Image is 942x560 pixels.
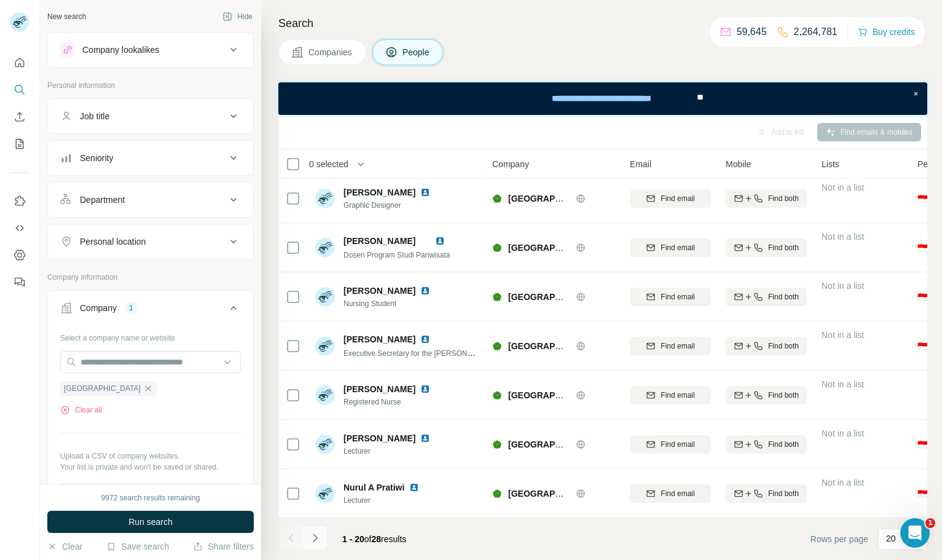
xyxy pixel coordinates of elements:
[315,287,335,307] img: Avatar
[768,439,799,450] span: Find both
[822,232,864,242] span: Not in a list
[278,82,927,115] iframe: Banner
[343,286,415,296] span: [PERSON_NAME]
[917,340,928,352] span: 🇮🇩
[342,534,406,544] span: results
[420,384,430,394] img: LinkedIn logo
[343,383,415,395] span: [PERSON_NAME]
[661,193,694,204] span: Find email
[343,186,415,199] span: [PERSON_NAME]
[492,489,502,499] img: Logo of Universitas 'Aisyiyah UNISA Bandung
[48,143,253,173] button: Seniority
[768,242,799,253] span: Find both
[822,158,839,170] span: Lists
[794,25,838,39] p: 2,264,781
[80,152,113,164] div: Seniority
[858,23,915,41] button: Buy credits
[402,46,431,58] span: People
[10,52,29,74] button: Quick start
[768,291,799,302] span: Find both
[372,534,382,544] span: 28
[343,236,415,246] span: [PERSON_NAME]
[822,428,864,438] span: Not in a list
[630,435,711,454] button: Find email
[60,483,241,505] button: Upload a list of companies
[822,478,864,487] span: Not in a list
[343,348,495,358] span: Executive Secretary for the [PERSON_NAME]
[822,379,864,389] span: Not in a list
[492,341,502,351] img: Logo of Universitas 'Aisyiyah UNISA Bandung
[508,194,600,203] span: [GEOGRAPHIC_DATA]
[768,390,799,401] span: Find both
[917,291,928,303] span: 🇮🇩
[768,341,799,352] span: Find both
[508,292,600,302] span: [GEOGRAPHIC_DATA]
[726,288,807,306] button: Find both
[80,302,117,314] div: Company
[308,46,353,58] span: Companies
[925,518,935,528] span: 1
[10,106,29,128] button: Enrich CSV
[630,288,711,306] button: Find email
[768,193,799,204] span: Find both
[508,489,600,499] span: [GEOGRAPHIC_DATA]
[343,298,435,309] span: Nursing Student
[10,217,29,239] button: Use Surfe API
[726,435,807,454] button: Find both
[315,435,335,454] img: Avatar
[492,440,502,449] img: Logo of Universitas 'Aisyiyah UNISA Bandung
[10,271,29,293] button: Feedback
[343,446,435,457] span: Lecturer
[303,526,328,550] button: Navigate to next page
[726,337,807,355] button: Find both
[492,390,502,400] img: Logo of Universitas 'Aisyiyah UNISA Bandung
[10,79,29,101] button: Search
[420,433,430,443] img: LinkedIn logo
[193,540,254,553] button: Share filters
[420,187,430,197] img: LinkedIn logo
[343,200,435,211] span: Graphic Designer
[343,481,404,494] span: Nurul A Pratiwi
[343,251,450,259] span: Dosen Program Studi Pariwisata
[492,158,529,170] span: Company
[661,488,694,499] span: Find email
[309,158,348,170] span: 0 selected
[737,25,767,39] p: 59,645
[315,238,335,258] img: Avatar
[214,7,261,26] button: Hide
[492,243,502,253] img: Logo of Universitas 'Aisyiyah UNISA Bandung
[726,484,807,503] button: Find both
[342,534,364,544] span: 1 - 20
[48,35,253,65] button: Company lookalikes
[630,239,711,257] button: Find email
[917,192,928,205] span: 🇮🇩
[47,540,82,553] button: Clear
[364,534,372,544] span: of
[661,242,694,253] span: Find email
[886,532,896,545] p: 20
[80,235,146,248] div: Personal location
[64,383,141,394] span: [GEOGRAPHIC_DATA]
[630,189,711,208] button: Find email
[343,396,435,408] span: Registered Nurse
[10,244,29,266] button: Dashboard
[917,438,928,451] span: 🇮🇩
[900,518,930,548] iframe: Intercom live chat
[811,533,868,545] span: Rows per page
[48,185,253,215] button: Department
[60,404,102,416] button: Clear all
[917,242,928,254] span: 🇮🇩
[726,239,807,257] button: Find both
[630,484,711,503] button: Find email
[630,337,711,355] button: Find email
[101,492,200,503] div: 9972 search results remaining
[726,386,807,404] button: Find both
[48,227,253,256] button: Personal location
[48,293,253,328] button: Company1
[60,328,241,344] div: Select a company name or website
[60,451,241,462] p: Upload a CSV of company websites.
[80,110,109,122] div: Job title
[315,189,335,208] img: Avatar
